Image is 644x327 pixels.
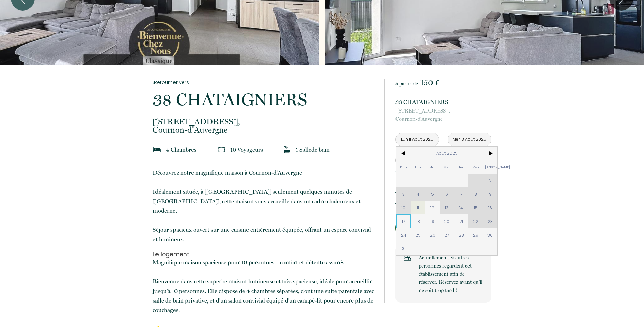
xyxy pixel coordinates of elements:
img: users [404,254,411,261]
p: Cournon-d'Auvergne [395,107,491,123]
span: 24 [396,228,411,242]
span: 30 [483,228,498,242]
span: > [483,147,498,160]
span: s [194,146,196,153]
p: 38 CHATAIGNIERS [395,97,491,107]
span: 31 [396,242,411,255]
span: 17 [396,214,411,228]
img: guests [218,146,225,153]
span: [STREET_ADDRESS], [153,118,375,126]
span: s [261,146,263,153]
input: Départ [448,133,491,146]
p: 1 Salle de bain [296,145,330,154]
span: 29 [468,228,483,242]
span: [PERSON_NAME] [483,160,498,174]
span: 11 [411,201,425,214]
span: 26 [425,228,440,242]
button: Réserver [395,219,491,237]
span: 21 [454,214,469,228]
span: 25 [411,228,425,242]
p: Cournon-d'Auvergne [153,118,375,134]
span: Mer [440,160,454,174]
span: 19 [425,214,440,228]
p: 4 Chambre [166,145,196,154]
p: Taxe de séjour [395,190,427,199]
span: 20 [440,214,454,228]
span: Mar [425,160,440,174]
span: Découvrez notre magnifique maison à Cournon-d'Auvergne Idéalement située, à [GEOGRAPHIC_DATA] seu... [153,169,371,243]
span: Ven [468,160,483,174]
span: [STREET_ADDRESS], [395,107,491,115]
a: Retourner vers [153,79,375,86]
h2: Le logement [153,251,375,258]
span: 27 [440,228,454,242]
span: 150 € [420,78,439,87]
span: Dim [396,160,411,174]
span: < [396,147,411,160]
p: 10 Voyageur [230,145,263,154]
p: 156.88 € × 2 nuit [395,169,435,177]
span: 12 [425,201,440,214]
span: 18 [411,214,425,228]
span: 28 [454,228,469,242]
p: Total [395,201,407,209]
span: Lun [411,160,425,174]
span: Jeu [454,160,469,174]
p: 38 CHATAIGNIERS [153,91,375,108]
span: à partir de [395,81,418,87]
input: Arrivée [396,133,439,146]
span: Août 2025 [411,147,483,160]
p: Frais de ménage [395,179,431,188]
p: Actuellement, 2 autres personnes regardent cet établissement afin de réserver. Réservez avant qu’... [419,254,483,294]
